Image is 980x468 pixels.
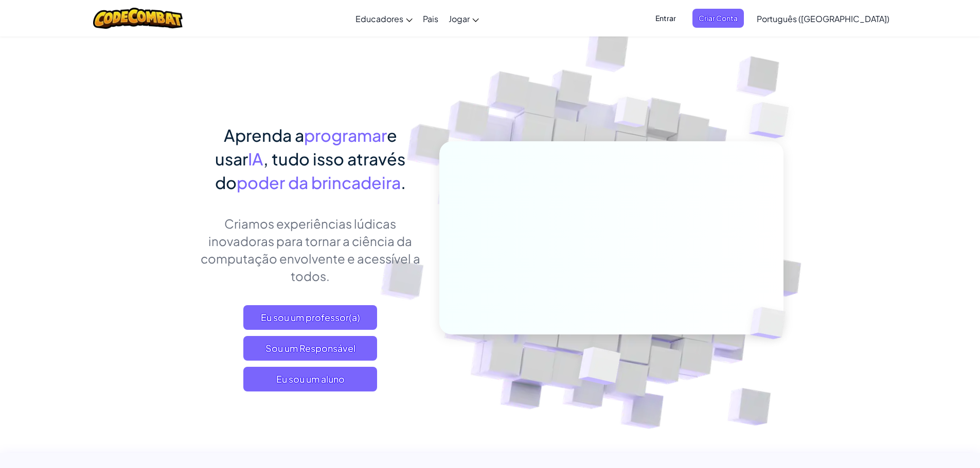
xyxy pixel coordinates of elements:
[243,336,377,361] a: Sou um Responsável
[423,13,438,24] font: Pais
[443,5,484,32] a: Jogar
[418,5,443,32] a: Pais
[224,125,304,145] font: Aprenda a
[93,8,183,29] img: CodeCombat logo
[553,325,645,410] img: Overlap cubes
[728,77,817,164] img: Overlap cubes
[595,77,669,153] img: Overlap cubes
[261,311,360,323] font: Eu sou um professor(a)
[265,342,355,354] font: Sou um Responsável
[449,13,470,24] font: Jogar
[215,148,406,193] font: , tudo isso através do
[276,373,345,385] font: Eu sou um aluno
[401,172,406,193] font: .
[201,216,420,284] font: Criamos experiências lúdicas inovadoras para tornar a ciência da computação envolvente e acessíve...
[304,125,387,145] font: programar
[757,13,889,24] font: Português ([GEOGRAPHIC_DATA])
[733,286,810,361] img: Overlap cubes
[243,305,377,330] a: Eu sou um professor(a)
[649,9,682,28] button: Entrar
[350,5,418,32] a: Educadores
[248,148,263,169] font: IA
[355,13,403,24] font: Educadores
[752,5,895,32] a: Português ([GEOGRAPHIC_DATA])
[692,9,744,28] button: Criar Conta
[237,172,401,193] font: poder da brincadeira
[655,13,676,23] font: Entrar
[243,367,377,391] button: Eu sou um aluno
[699,13,738,23] font: Criar Conta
